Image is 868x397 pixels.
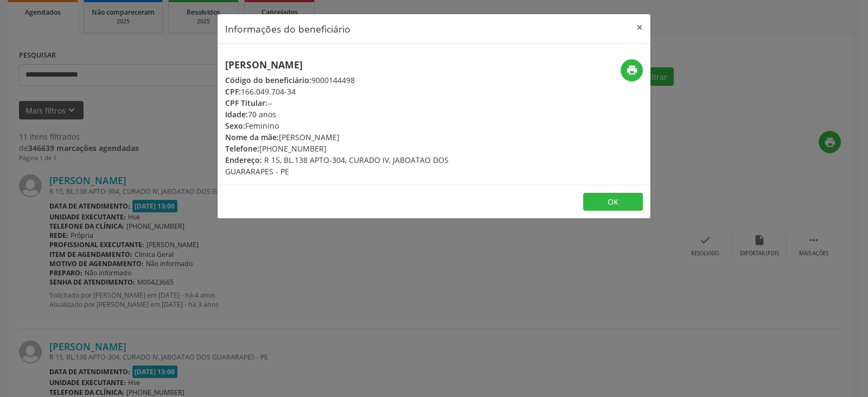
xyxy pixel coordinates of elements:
span: Nome da mãe: [225,132,279,142]
span: R 15, BL.138 APTO-304, CURADO IV, JABOATAO DOS GUARARAPES - PE [225,155,449,177]
div: Feminino [225,120,499,131]
button: OK [583,193,643,211]
span: Idade: [225,109,248,119]
span: Sexo: [225,121,245,131]
span: CPF Titular: [225,98,267,108]
i: print [626,64,638,76]
div: 166.049.704-34 [225,86,499,97]
button: print [621,59,643,81]
div: 70 anos [225,109,499,120]
div: 9000144498 [225,74,499,86]
h5: [PERSON_NAME] [225,59,499,71]
span: Endereço: [225,155,262,165]
span: Código do beneficiário: [225,75,311,85]
div: [PHONE_NUMBER] [225,143,499,154]
button: Close [629,14,650,41]
div: -- [225,97,499,109]
div: [PERSON_NAME] [225,131,499,143]
h5: Informações do beneficiário [225,22,350,36]
span: CPF: [225,86,241,97]
span: Telefone: [225,143,259,154]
